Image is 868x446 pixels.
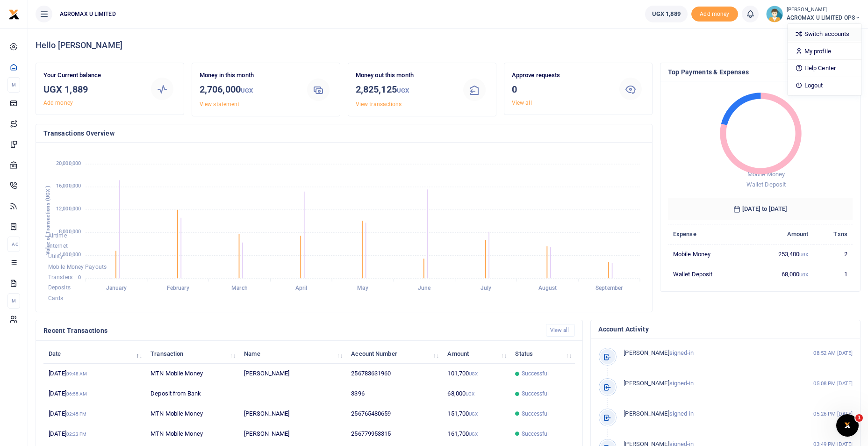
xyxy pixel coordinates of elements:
p: Money out this month [356,71,453,80]
th: Date: activate to sort column descending [43,344,145,364]
a: View transactions [356,101,402,108]
h3: UGX 1,889 [43,82,141,96]
a: Help Center [788,62,861,75]
a: View all [546,324,575,337]
td: 68,000 [748,264,813,284]
p: Money in this month [200,71,297,80]
a: Logout [788,79,861,92]
td: [PERSON_NAME] [239,424,346,444]
td: 256779953315 [346,424,442,444]
td: [DATE] [43,364,145,384]
span: Transfers [48,274,72,281]
span: [PERSON_NAME] [624,410,669,417]
h6: [DATE] to [DATE] [668,198,853,220]
span: Cards [48,295,64,302]
h4: Account Activity [598,324,853,334]
small: UGX [241,87,253,94]
tspan: 12,000,000 [56,206,81,212]
span: AGROMAX U LIMITED [56,10,120,18]
td: [DATE] [43,404,145,424]
tspan: 16,000,000 [56,183,81,189]
td: 151,700 [442,404,510,424]
td: 2 [814,244,853,264]
tspan: July [481,285,491,292]
td: 101,700 [442,364,510,384]
a: My profile [788,45,861,58]
tspan: September [595,285,623,292]
tspan: 4,000,000 [59,252,81,258]
h4: Top Payments & Expenses [668,67,853,77]
td: 256783631960 [346,364,442,384]
a: Add money [43,100,73,106]
th: Name: activate to sort column ascending [239,344,346,364]
td: [PERSON_NAME] [239,364,346,384]
h4: Transactions Overview [43,128,645,138]
a: UGX 1,889 [645,6,688,22]
small: 05:26 PM [DATE] [813,410,853,418]
span: 1 [855,414,863,422]
td: 161,700 [442,424,510,444]
li: Wallet ballance [641,6,691,22]
small: 02:23 PM [66,432,87,437]
tspan: May [357,285,368,292]
h4: Recent Transactions [43,325,538,336]
span: Successful [522,410,549,418]
tspan: 0 [78,274,81,281]
th: Status: activate to sort column ascending [510,344,575,364]
img: logo-small [8,9,20,20]
iframe: Intercom live chat [836,414,859,437]
tspan: February [167,285,189,292]
p: Your Current balance [43,71,141,80]
p: signed-in [624,348,795,358]
td: 68,000 [442,384,510,404]
small: UGX [466,391,474,396]
h4: Hello [PERSON_NAME] [36,40,861,50]
tspan: March [231,285,248,292]
td: MTN Mobile Money [145,424,239,444]
a: profile-user [PERSON_NAME] AGROMAX U LIMITED OPS [766,6,861,22]
li: Toup your wallet [691,7,738,22]
span: Utility [48,253,63,260]
a: Switch accounts [788,28,861,41]
th: Amount [748,224,813,244]
span: [PERSON_NAME] [624,349,669,356]
span: Successful [522,430,549,438]
span: Deposits [48,285,71,291]
text: Value of Transactions (UGX ) [45,186,51,255]
td: 1 [814,264,853,284]
span: Mobile Money [747,171,785,178]
small: UGX [469,411,478,417]
small: [PERSON_NAME] [787,6,861,14]
td: 253,400 [748,244,813,264]
tspan: January [106,285,127,292]
p: signed-in [624,379,795,388]
h3: 2,706,000 [200,82,297,98]
td: 3396 [346,384,442,404]
p: signed-in [624,409,795,419]
a: Add money [691,10,738,17]
th: Expense [668,224,748,244]
small: UGX [469,432,478,437]
small: 09:48 AM [66,371,87,376]
a: View all [512,100,532,106]
p: Approve requests [512,71,610,80]
td: Deposit from Bank [145,384,239,404]
span: Successful [522,389,549,398]
span: Mobile Money Payouts [48,264,107,270]
small: 05:08 PM [DATE] [813,380,853,388]
tspan: August [538,285,557,292]
small: UGX [799,272,808,277]
td: 256765480659 [346,404,442,424]
td: [DATE] [43,424,145,444]
span: Wallet Deposit [746,181,786,188]
tspan: June [418,285,431,292]
td: MTN Mobile Money [145,404,239,424]
h3: 0 [512,82,610,96]
small: UGX [397,87,409,94]
td: [PERSON_NAME] [239,404,346,424]
tspan: 8,000,000 [59,229,81,235]
h3: 2,825,125 [356,82,453,98]
small: 02:45 PM [66,411,87,417]
a: logo-small logo-large logo-large [8,10,20,17]
span: Add money [691,7,738,22]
